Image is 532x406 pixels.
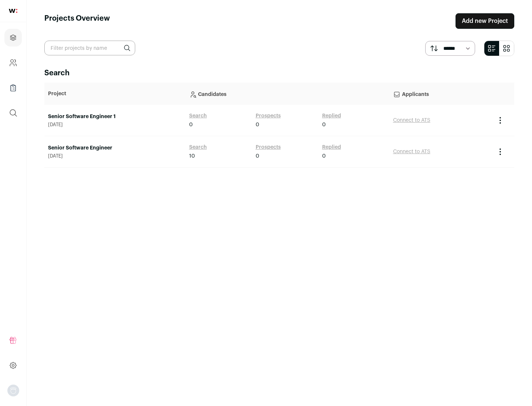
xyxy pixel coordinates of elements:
[256,144,281,151] a: Prospects
[4,79,22,97] a: Company Lists
[44,41,135,55] input: Filter projects by name
[4,29,22,47] a: Projects
[7,385,19,396] button: Open dropdown
[48,153,182,159] span: [DATE]
[256,152,259,160] span: 0
[496,147,505,156] button: Project Actions
[44,68,514,78] h2: Search
[322,121,326,128] span: 0
[48,144,182,152] a: Senior Software Engineer
[496,116,505,125] button: Project Actions
[256,112,281,120] a: Prospects
[393,86,488,101] p: Applicants
[393,118,430,123] a: Connect to ATS
[189,86,386,101] p: Candidates
[189,112,207,120] a: Search
[456,13,514,29] a: Add new Project
[48,122,182,128] span: [DATE]
[322,144,341,151] a: Replied
[393,149,430,154] a: Connect to ATS
[9,9,17,13] img: wellfound-shorthand-0d5821cbd27db2630d0214b213865d53afaa358527fdda9d0ea32b1df1b89c2c.svg
[189,144,207,151] a: Search
[48,90,182,97] p: Project
[4,54,22,72] a: Company and ATS Settings
[48,113,182,120] a: Senior Software Engineer 1
[189,121,193,128] span: 0
[322,112,341,120] a: Replied
[322,152,326,160] span: 0
[44,13,110,29] h1: Projects Overview
[256,121,259,128] span: 0
[7,385,19,396] img: nopic.png
[189,152,195,160] span: 10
